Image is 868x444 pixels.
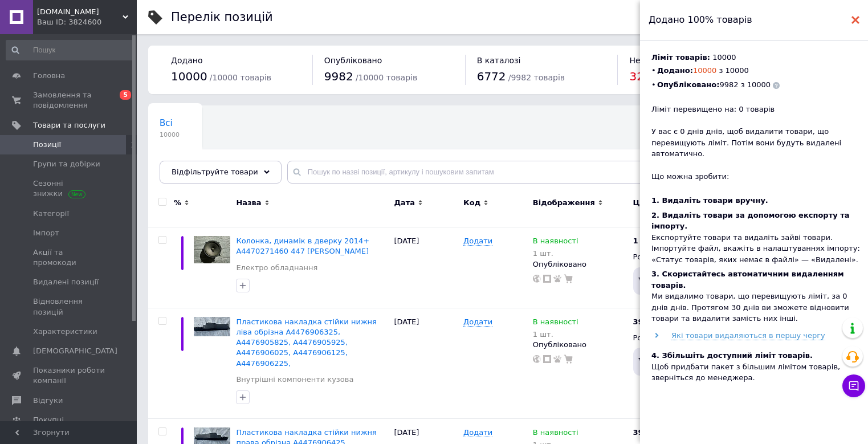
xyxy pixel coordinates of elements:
span: Акції та промокоди [33,247,105,268]
span: 10000 [171,70,207,83]
span: 5 [120,90,131,100]
span: Сезонні знижки [33,178,105,199]
div: ₴ [633,317,657,327]
button: Чат з покупцем [842,374,865,397]
input: Пошук по назві позиції, артикулу і пошуковим запитам [287,161,845,184]
span: 6772 [477,70,506,83]
div: Експортуйте товари та видаліть зайві товари. Імпортуйте файл, вкажіть в налаштуваннях імпорту: «С... [651,232,865,266]
span: % [174,198,181,208]
span: Характеристики [33,327,97,337]
span: Код [463,198,480,208]
span: Групи та добірки [33,159,100,169]
span: Головна [33,71,65,81]
span: Покупці [33,415,64,425]
div: Щоб придбати пакет з більшим лімітом товарів, зверніться до менеджера. [651,361,865,384]
li: 9982 з 10000 [651,78,865,92]
span: Додати [463,428,492,437]
img: Колонка, динамик в дверку 2014+ A4470271460 447 Мерседес Вито [194,236,230,263]
div: У вас є 0 днів днів, щоб видалити товари, що перевищують ліміт. Потім вони будуть видалені автома... [651,126,865,160]
span: Відновлення позицій [33,296,105,317]
div: 10000 [651,52,865,63]
span: Замовлення та повідомлення [33,90,105,111]
span: В каталозі [477,56,521,65]
div: ₴ [633,236,665,246]
span: / 10000 товарів [210,73,271,82]
b: 1 075 [633,237,657,245]
span: Імпорт [33,228,59,238]
div: Роздріб [633,252,701,262]
span: Razborka.club [37,7,123,17]
span: Відфільтруйте товари [172,168,258,176]
div: ₴ [633,427,657,438]
span: Всі [160,118,173,128]
b: Видаліть товари вручну. [662,196,768,205]
a: Колонка, динамік в дверку 2014+ A4470271460 447 [PERSON_NAME] [236,237,369,255]
div: Що можна зробити: [651,171,865,182]
b: 396 [633,317,649,326]
a: Пластикова накладка стійки нижня ліва обрізна A4476906325, A4476905825, A4476905925, A4476906025,... [236,317,377,368]
span: В наявності [533,237,578,249]
div: 1 шт. [533,330,578,339]
span: Опубліковано [324,56,382,65]
b: Ліміт товарів: [651,53,710,62]
b: Додано: [657,66,693,75]
div: Роздріб [633,333,701,343]
div: Опубліковано [533,340,627,350]
div: Ваш ID: 3824600 [37,17,137,27]
div: 1 шт. [533,249,578,258]
a: Внутрішні компоненти кузова [236,374,353,385]
span: 10000 [160,131,180,139]
span: Видалені позиції [33,277,99,287]
span: / 10000 товарів [356,73,417,82]
div: Ліміт перевищено на: 0 товарів [651,104,865,115]
span: Відгуки [33,396,63,406]
span: Позиції [33,140,61,150]
span: Назва [236,198,261,208]
b: 396 [633,428,649,437]
span: Додано [171,56,202,65]
span: Товари та послуги [33,120,105,131]
span: Показники роботи компанії [33,365,105,386]
span: 9982 [324,70,353,83]
span: Додати [463,237,492,246]
li: з 10000 [651,63,865,78]
div: Опубліковано [533,259,627,270]
span: Додати [463,317,492,327]
span: [DEMOGRAPHIC_DATA] [33,346,117,356]
img: Пластиковая накладка стойки нижняя левая обрезная A4476906325, A4476905825, A4476905925, A4476906... [194,317,230,337]
span: Ціна [633,198,653,208]
span: В наявності [533,428,578,440]
a: Електро обладнання [236,263,317,273]
b: Збільшіть доступний ліміт товарів. [662,351,813,360]
span: В наявності [533,317,578,329]
span: Відображення [533,198,595,208]
span: 10000 [693,66,716,75]
span: Не в каталозі [629,56,686,65]
span: Категорії [33,209,69,219]
b: Опубліковано: [657,80,719,89]
span: / 9982 товарів [508,73,565,82]
div: Перелік позицій [171,11,273,23]
input: Пошук [6,40,135,60]
b: Скористайтесь автоматичним видаленням товарів. [651,270,844,290]
div: Ми видалимо товари, що перевищують ліміт, за 0 днів днів. Протягом 30 днів ви зможете відновити т... [651,291,865,324]
span: Які товари видаляються в першу чергу [671,331,825,340]
div: [DATE] [391,227,461,308]
div: [DATE] [391,308,461,418]
span: 3210 [629,70,658,83]
span: Дата [394,198,415,208]
b: Видаліть товари за допомогою експорту та імпорту. [651,211,850,231]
